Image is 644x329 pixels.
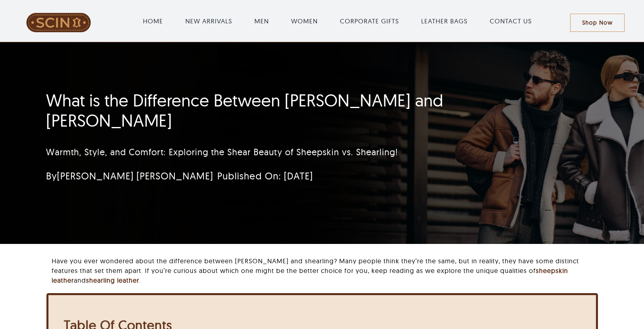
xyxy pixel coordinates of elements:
[52,256,598,285] p: Have you ever wondered about the difference between [PERSON_NAME] and shearling? Many people thin...
[421,16,468,26] a: LEATHER BAGS
[46,90,502,131] h1: What is the Difference Between [PERSON_NAME] and [PERSON_NAME]
[254,16,269,26] a: MEN
[570,14,625,32] a: Shop Now
[46,146,502,159] p: Warmth, Style, and Comfort: Exploring the Shear Beauty of Sheepskin vs. Shearling!
[582,19,613,26] span: Shop Now
[46,170,213,182] span: By
[291,16,318,26] a: WOMEN
[490,16,532,26] a: CONTACT US
[340,16,399,26] a: CORPORATE GIFTS
[217,170,313,182] span: Published On: [DATE]
[185,16,232,26] a: NEW ARRIVALS
[57,170,213,182] a: [PERSON_NAME] [PERSON_NAME]
[86,276,139,284] a: shearling leather
[143,16,163,26] a: HOME
[105,8,570,34] nav: Main Menu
